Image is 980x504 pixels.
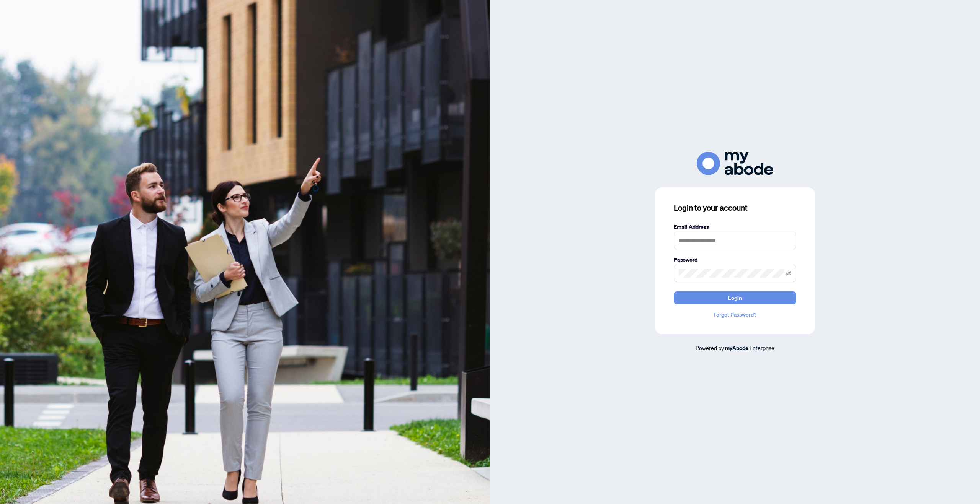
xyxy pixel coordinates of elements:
label: Email Address [674,223,796,231]
span: Enterprise [750,344,774,351]
span: Powered by [696,344,724,351]
h3: Login to your account [674,203,796,213]
span: Login [728,292,742,304]
a: Forgot Password? [674,311,796,319]
a: myAbode [725,344,748,352]
button: Login [674,291,796,304]
img: ma-logo [697,152,773,175]
label: Password [674,255,796,264]
span: eye-invisible [786,271,791,276]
